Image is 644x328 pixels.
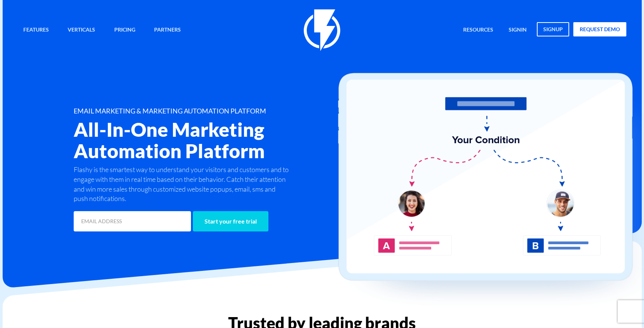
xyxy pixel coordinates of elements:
a: request demo [573,22,626,36]
a: Resources [458,22,499,38]
p: Flashy is the smartest way to understand your visitors and customers and to engage with them in r... [74,165,291,204]
input: EMAIL ADDRESS [74,211,191,231]
a: Pricing [109,22,141,38]
h2: All-In-One Marketing Automation Platform [74,119,367,161]
a: Features [18,22,55,38]
input: Start your free trial [193,211,268,231]
h1: EMAIL MARKETING & MARKETING AUTOMATION PLATFORM [74,107,367,115]
a: signup [537,22,569,36]
a: Verticals [62,22,101,38]
a: signin [503,22,532,38]
a: Partners [148,22,186,38]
